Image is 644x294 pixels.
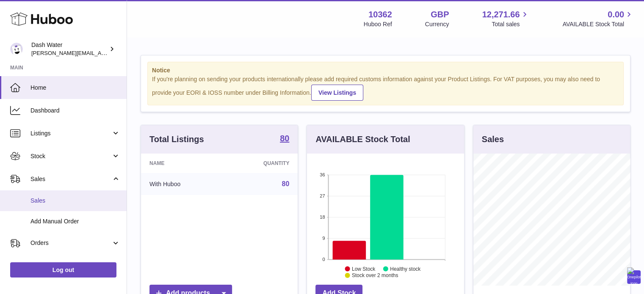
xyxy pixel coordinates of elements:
[364,20,392,28] div: Huboo Ref
[224,154,298,173] th: Quantity
[320,214,325,220] text: 18
[315,134,410,145] h3: AVAILABLE Stock Total
[482,134,504,145] h3: Sales
[562,20,634,28] span: AVAILABLE Stock Total
[492,20,529,28] span: Total sales
[30,152,111,160] span: Stock
[30,107,120,115] span: Dashboard
[31,41,108,57] div: Dash Water
[311,85,363,101] a: View Listings
[352,272,398,278] text: Stock over 2 months
[482,9,529,28] a: 12,271.66 Total sales
[141,154,224,173] th: Name
[390,266,421,272] text: Healthy stock
[30,239,111,247] span: Orders
[282,180,290,187] a: 80
[152,66,619,74] strong: Notice
[368,9,392,20] strong: 10362
[352,266,376,272] text: Low Stock
[323,257,325,262] text: 0
[431,9,449,20] strong: GBP
[320,172,325,177] text: 36
[30,175,111,183] span: Sales
[562,9,634,28] a: 0.00 AVAILABLE Stock Total
[10,43,23,55] img: james@dash-water.com
[608,9,624,20] span: 0.00
[320,193,325,198] text: 27
[482,9,520,20] span: 12,271.66
[30,197,120,205] span: Sales
[152,75,619,101] div: If you're planning on sending your products internationally please add required customs informati...
[149,134,204,145] h3: Total Listings
[280,134,289,143] strong: 80
[30,84,120,92] span: Home
[141,173,224,195] td: With Huboo
[31,49,170,56] span: [PERSON_NAME][EMAIL_ADDRESS][DOMAIN_NAME]
[280,134,289,144] a: 80
[30,217,120,225] span: Add Manual Order
[425,20,449,28] div: Currency
[30,129,111,137] span: Listings
[10,262,116,278] a: Log out
[323,236,325,241] text: 9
